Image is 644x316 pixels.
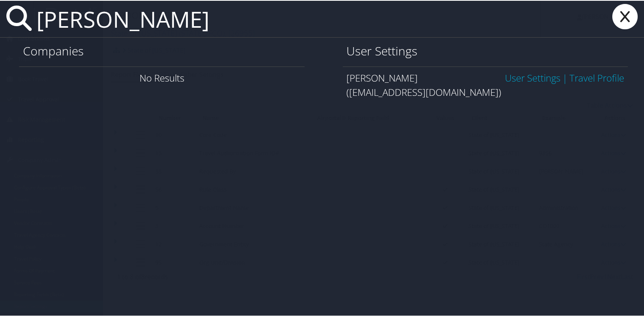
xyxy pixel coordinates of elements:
[347,70,418,84] span: [PERSON_NAME]
[23,42,301,59] h1: Companies
[569,70,624,84] a: View OBT Profile
[347,84,625,99] div: ([EMAIL_ADDRESS][DOMAIN_NAME])
[19,66,305,88] div: No Results
[505,70,560,84] a: User Settings
[560,70,569,84] span: |
[347,42,625,59] h1: User Settings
